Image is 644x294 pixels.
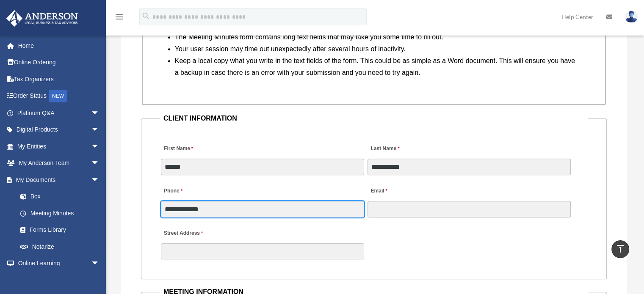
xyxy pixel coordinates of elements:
[12,238,112,255] a: Notarize
[161,228,241,239] label: Street Address
[160,113,588,124] legend: CLIENT INFORMATION
[161,143,195,155] label: First Name
[611,240,629,258] a: vertical_align_top
[91,121,108,139] span: arrow_drop_down
[91,138,108,155] span: arrow_drop_down
[175,55,580,79] li: Keep a local copy what you write in the text fields of the form. This could be as simple as a Wor...
[91,171,108,189] span: arrow_drop_down
[6,71,112,88] a: Tax Organizers
[114,12,124,22] i: menu
[615,244,625,254] i: vertical_align_top
[161,186,185,197] label: Phone
[91,104,108,122] span: arrow_drop_down
[12,222,112,239] a: Forms Library
[6,138,112,155] a: My Entitiesarrow_drop_down
[625,11,638,23] img: User Pic
[368,143,401,155] label: Last Name
[91,155,108,172] span: arrow_drop_down
[6,37,112,54] a: Home
[4,10,80,27] img: Anderson Advisors Platinum Portal
[49,90,67,102] div: NEW
[175,43,580,55] li: Your user session may time out unexpectedly after several hours of inactivity.
[114,15,124,22] a: menu
[368,186,389,197] label: Email
[6,121,112,138] a: Digital Productsarrow_drop_down
[6,255,112,272] a: Online Learningarrow_drop_down
[91,255,108,272] span: arrow_drop_down
[12,188,112,205] a: Box
[141,11,151,21] i: search
[6,155,112,172] a: My Anderson Teamarrow_drop_down
[6,104,112,121] a: Platinum Q&Aarrow_drop_down
[6,54,112,71] a: Online Ordering
[6,171,112,188] a: My Documentsarrow_drop_down
[6,88,112,105] a: Order StatusNEW
[12,205,108,222] a: Meeting Minutes
[175,31,580,43] li: The Meeting Minutes form contains long text fields that may take you some time to fill out.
